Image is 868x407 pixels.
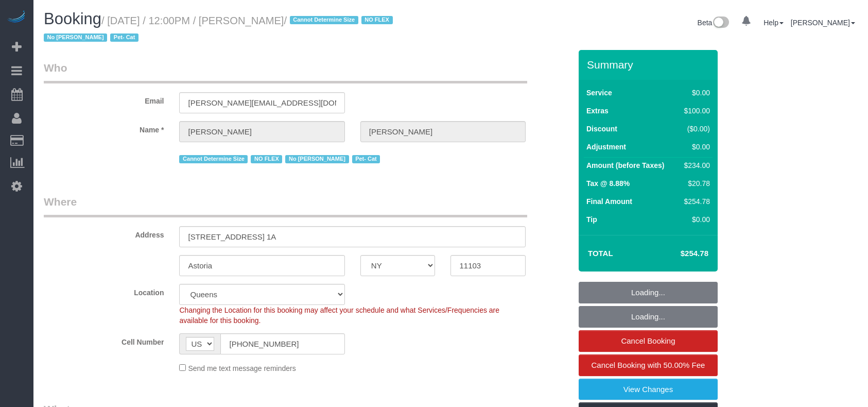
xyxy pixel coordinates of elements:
label: Tip [586,214,597,225]
label: Adjustment [586,142,626,152]
img: Automaid Logo [6,10,27,25]
label: Tax @ 8.88% [586,178,630,189]
span: No [PERSON_NAME] [44,33,107,42]
a: Cancel Booking [579,330,718,352]
label: Cell Number [36,333,171,347]
a: Help [763,19,784,27]
strong: Total [588,249,613,258]
input: First Name [179,121,344,142]
h3: Summary [587,59,713,71]
label: Email [36,92,171,106]
div: $0.00 [680,214,710,225]
span: Pet- Cat [110,33,138,42]
div: $0.00 [680,142,710,152]
label: Extras [586,106,609,116]
a: View Changes [579,379,718,400]
span: NO FLEX [361,16,393,24]
span: Send me text message reminders [188,364,296,372]
label: Address [36,226,171,240]
span: Changing the Location for this booking may affect your schedule and what Services/Frequencies are... [179,306,499,325]
span: NO FLEX [251,155,282,163]
input: Last Name [360,121,526,142]
label: Service [586,88,612,98]
div: $0.00 [680,88,710,98]
a: Cancel Booking with 50.00% Fee [579,354,718,376]
label: Amount (before Taxes) [586,160,664,171]
div: $20.78 [680,178,710,189]
label: Discount [586,124,617,134]
label: Name * [36,121,171,135]
a: Beta [698,19,730,27]
input: Email [179,92,344,113]
input: Zip Code [450,255,526,276]
input: City [179,255,344,276]
label: Location [36,284,171,298]
div: $234.00 [680,160,710,171]
legend: Where [44,194,527,217]
img: New interface [712,16,729,30]
span: Cancel Booking with 50.00% Fee [592,361,705,369]
input: Cell Number [220,333,344,354]
small: / [DATE] / 12:00PM / [PERSON_NAME] [44,15,396,44]
a: [PERSON_NAME] [791,19,855,27]
div: $254.78 [680,196,710,207]
span: Booking [44,10,101,28]
span: No [PERSON_NAME] [285,155,349,163]
div: ($0.00) [680,124,710,134]
label: Final Amount [586,196,632,207]
span: Pet- Cat [352,155,380,163]
span: Cannot Determine Size [290,16,358,24]
legend: Who [44,60,527,83]
span: Cannot Determine Size [179,155,248,163]
div: $100.00 [680,106,710,116]
h4: $254.78 [650,249,708,258]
